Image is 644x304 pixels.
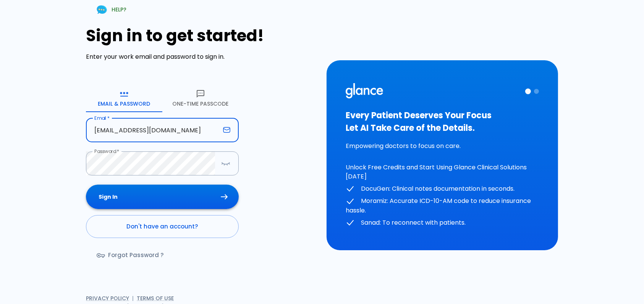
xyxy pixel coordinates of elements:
[137,294,174,302] a: Terms of Use
[346,109,539,134] h3: Every Patient Deserves Your Focus Let AI Take Care of the Details.
[86,26,317,45] h1: Sign in to get started!
[86,244,176,266] a: Forgot Password ?
[86,294,129,302] a: Privacy Policy
[86,185,239,209] button: Sign In
[86,118,220,142] input: dr.ahmed@clinic.com
[346,196,539,215] p: Moramiz: Accurate ICD-10-AM code to reduce insurance hassle.
[132,294,134,302] span: |
[95,3,108,16] img: Chat Support
[86,85,162,112] button: Email & Password
[86,52,317,61] p: Enter your work email and password to sign in.
[86,215,239,238] a: Don't have an account?
[162,85,239,112] button: One-Time Passcode
[346,142,539,151] p: Empowering doctors to focus on care.
[346,218,539,228] p: Sanad: To reconnect with patients.
[346,163,539,181] p: Unlock Free Credits and Start Using Glance Clinical Solutions [DATE]
[346,184,539,194] p: DocuGen: Clinical notes documentation in seconds.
